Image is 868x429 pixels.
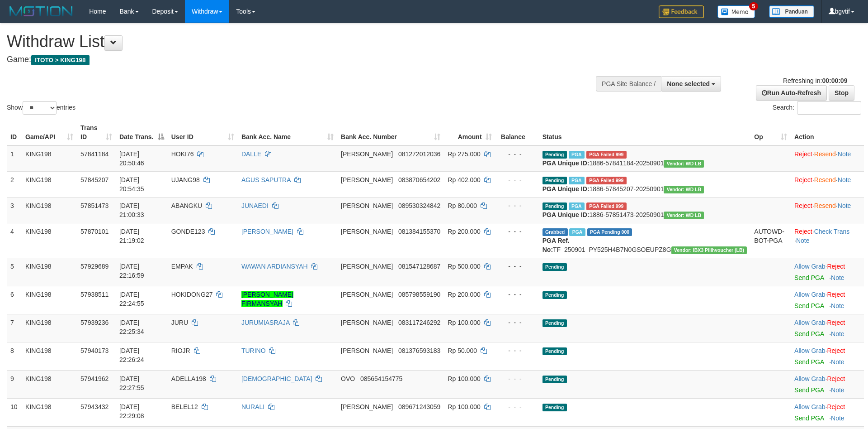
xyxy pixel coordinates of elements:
[791,314,864,342] td: ·
[499,149,535,159] div: - - -
[773,101,861,115] label: Search:
[717,5,755,18] img: Button%20Memo.svg
[794,274,824,281] a: Send PGA
[171,319,188,326] span: JURU
[539,145,751,172] td: 1886-57841184-20250901
[23,101,57,115] select: Showentries
[448,291,480,298] span: Rp 200.000
[797,101,861,115] input: Search:
[822,77,847,84] strong: 00:00:09
[796,237,810,244] a: Note
[791,120,864,145] th: Action
[791,342,864,370] td: ·
[791,223,864,258] td: · ·
[794,291,825,298] a: Allow Grab
[569,228,585,236] span: Marked by bgvjany
[171,375,206,382] span: ADELLA198
[238,120,337,145] th: Bank Acc. Name: activate to sort column ascending
[7,258,22,286] td: 5
[241,150,261,158] a: DALLE
[586,177,627,184] span: PGA Error
[814,202,836,209] a: Resend
[831,330,844,337] a: Note
[542,347,567,355] span: Pending
[499,318,535,327] div: - - -
[569,202,585,210] span: Marked by bgvjany
[838,150,851,158] a: Note
[7,145,22,172] td: 1
[542,202,567,210] span: Pending
[7,342,22,370] td: 8
[7,286,22,314] td: 6
[80,150,108,158] span: 57841184
[769,5,814,18] img: panduan.png
[119,375,144,391] span: [DATE] 22:27:55
[398,176,440,183] span: Copy 083870654202 to clipboard
[7,370,22,398] td: 9
[241,291,293,307] a: [PERSON_NAME] FIRMANSYAH
[542,263,567,271] span: Pending
[119,319,144,335] span: [DATE] 22:25:34
[241,202,269,209] a: JUNAEDI
[827,319,845,326] a: Reject
[791,286,864,314] td: ·
[829,85,854,101] a: Stop
[448,263,480,270] span: Rp 500.000
[341,150,393,158] span: [PERSON_NAME]
[22,171,77,197] td: KING198
[119,403,144,419] span: [DATE] 22:29:08
[448,403,480,410] span: Rp 100.000
[7,171,22,197] td: 2
[542,211,590,218] b: PGA Unique ID:
[542,291,567,299] span: Pending
[542,185,590,193] b: PGA Unique ID:
[794,330,824,337] a: Send PGA
[750,120,791,145] th: Op: activate to sort column ascending
[119,176,144,193] span: [DATE] 20:54:35
[341,375,355,382] span: OVO
[119,263,144,279] span: [DATE] 22:16:59
[542,237,570,253] b: PGA Ref. No:
[794,375,827,382] span: ·
[22,314,77,342] td: KING198
[814,228,850,235] a: Check Trans
[241,403,264,410] a: NURALI
[398,347,440,354] span: Copy 081376593183 to clipboard
[80,347,108,354] span: 57940173
[794,202,812,209] a: Reject
[119,291,144,307] span: [DATE] 22:24:55
[794,403,827,410] span: ·
[542,159,590,167] b: PGA Unique ID:
[22,258,77,286] td: KING198
[116,120,168,145] th: Date Trans.: activate to sort column descending
[671,246,747,254] span: Vendor URL: https://dashboard.q2checkout.com/secure
[360,375,402,382] span: Copy 085654154775 to clipboard
[80,202,108,209] span: 57851473
[22,197,77,223] td: KING198
[398,291,440,298] span: Copy 085798559190 to clipboard
[499,175,535,184] div: - - -
[398,263,440,270] span: Copy 081547128687 to clipboard
[831,386,844,394] a: Note
[171,263,193,270] span: EMPAK
[794,319,827,326] span: ·
[569,151,585,159] span: Marked by bgvjany
[542,151,567,159] span: Pending
[794,302,824,309] a: Send PGA
[499,227,535,236] div: - - -
[448,228,480,235] span: Rp 200.000
[398,403,440,410] span: Copy 089671243059 to clipboard
[171,291,213,298] span: HOKIDONG27
[661,76,721,92] button: None selected
[241,176,291,183] a: AGUS SAPUTRA
[664,186,704,193] span: Vendor URL: https://dashboard.q2checkout.com/secure
[794,347,825,354] a: Allow Grab
[542,404,567,411] span: Pending
[587,228,632,236] span: PGA Pending
[499,346,535,355] div: - - -
[7,197,22,223] td: 3
[448,202,477,209] span: Rp 80.000
[241,375,312,382] a: [DEMOGRAPHIC_DATA]
[831,274,844,281] a: Note
[22,120,77,145] th: Game/API: activate to sort column ascending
